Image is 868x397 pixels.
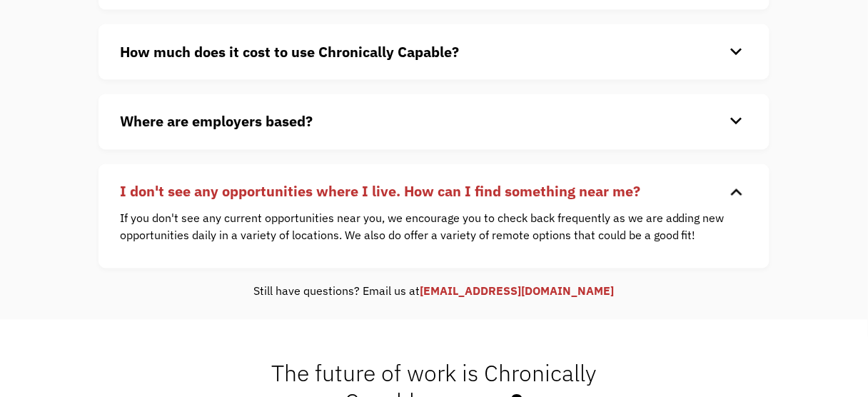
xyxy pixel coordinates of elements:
[99,283,769,300] div: Still have questions? Email us at
[420,284,615,298] a: [EMAIL_ADDRESS][DOMAIN_NAME]
[725,181,748,203] div: keyboard_arrow_down
[725,41,748,63] div: keyboard_arrow_down
[120,112,313,131] strong: Where are employers based?
[120,42,459,61] strong: How much does it cost to use Chronically Capable?
[725,111,748,133] div: keyboard_arrow_down
[120,182,640,201] strong: I don't see any opportunities where I live. How can I find something near me?
[120,210,727,244] p: If you don't see any current opportunities near you, we encourage you to check back frequently as...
